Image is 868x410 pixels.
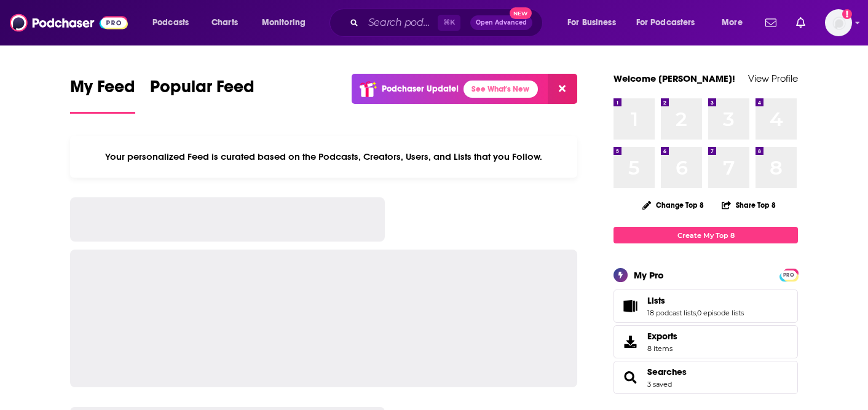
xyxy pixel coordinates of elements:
span: Logged in as megcassidy [825,9,852,36]
a: Create My Top 8 [614,227,798,243]
a: Charts [203,13,245,33]
img: User Profile [825,9,852,36]
div: Search podcasts, credits, & more... [341,9,554,37]
a: 18 podcast lists [647,309,696,317]
span: Exports [618,333,642,350]
button: Share Top 8 [721,193,776,217]
button: open menu [559,13,631,33]
input: Search podcasts, credits, & more... [363,13,438,33]
span: , [696,309,697,317]
a: View Profile [748,73,798,84]
span: For Podcasters [636,14,695,31]
a: PRO [781,270,796,279]
span: 8 items [647,344,677,353]
span: Monitoring [262,14,306,31]
span: Lists [614,290,798,323]
div: Your personalized Feed is curated based on the Podcasts, Creators, Users, and Lists that you Follow. [70,136,577,178]
span: Open Advanced [476,20,527,26]
span: Podcasts [152,14,189,31]
a: Show notifications dropdown [760,12,781,33]
span: Exports [647,331,677,342]
a: Searches [618,369,642,386]
a: Popular Feed [150,76,254,114]
button: open menu [144,13,205,33]
button: open menu [713,13,758,33]
a: Searches [647,366,687,377]
a: Exports [614,325,798,358]
span: For Business [567,14,616,31]
span: ⌘ K [438,15,460,31]
a: Lists [647,295,744,306]
svg: Add a profile image [842,9,852,19]
span: More [722,14,743,31]
button: Open AdvancedNew [470,15,532,30]
button: open menu [628,13,713,33]
a: Show notifications dropdown [791,12,810,33]
span: Lists [647,295,665,306]
a: See What's New [464,81,538,98]
a: 3 saved [647,380,672,388]
span: Charts [211,14,238,31]
span: My Feed [70,76,135,104]
button: Show profile menu [825,9,852,36]
a: My Feed [70,76,135,114]
a: 0 episode lists [697,309,744,317]
p: Podchaser Update! [382,84,459,94]
div: My Pro [634,269,664,281]
span: Searches [614,361,798,394]
img: Podchaser - Follow, Share and Rate Podcasts [10,11,128,34]
a: Welcome [PERSON_NAME]! [614,73,735,84]
a: Lists [618,298,642,315]
span: Popular Feed [150,76,254,104]
button: Change Top 8 [635,197,711,213]
span: PRO [781,270,796,280]
span: New [510,7,532,19]
button: open menu [253,13,322,33]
